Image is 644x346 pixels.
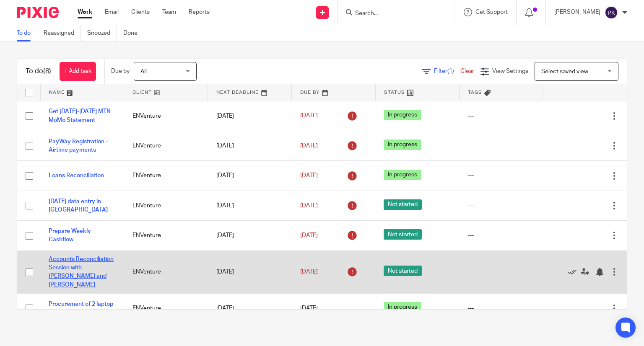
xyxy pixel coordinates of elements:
[131,8,150,16] a: Clients
[124,221,208,250] td: ENVenture
[460,68,474,74] a: Clear
[208,250,292,293] td: [DATE]
[43,68,51,75] span: (8)
[300,269,318,275] span: [DATE]
[384,139,421,150] span: In progress
[300,305,318,311] span: [DATE]
[434,68,460,74] span: Filter
[140,69,147,75] span: All
[300,203,318,209] span: [DATE]
[384,110,421,120] span: In progress
[300,232,318,238] span: [DATE]
[354,10,430,18] input: Search
[467,268,535,276] div: ---
[384,170,421,180] span: In progress
[467,304,535,312] div: ---
[568,268,581,276] a: Mark as done
[162,8,176,16] a: Team
[60,62,96,81] a: + Add task
[605,6,618,19] img: svg%3E
[475,9,508,15] span: Get Support
[49,173,104,178] a: Loans Reconciliation
[123,25,144,41] a: Done
[26,67,51,76] h1: To do
[467,112,535,120] div: ---
[384,266,422,276] span: Not started
[78,8,92,16] a: Work
[384,302,421,312] span: In progress
[467,201,535,210] div: ---
[468,90,482,95] span: Tags
[467,142,535,150] div: ---
[44,25,81,41] a: Reassigned
[105,8,119,16] a: Email
[208,191,292,220] td: [DATE]
[208,161,292,191] td: [DATE]
[124,293,208,323] td: ENVenture
[87,25,117,41] a: Snoozed
[111,67,130,75] p: Due by
[208,293,292,323] td: [DATE]
[49,256,114,288] a: Accounts Reconciliation Session with [PERSON_NAME] and [PERSON_NAME]
[384,229,422,240] span: Not started
[467,171,535,180] div: ---
[492,68,528,74] span: View Settings
[124,131,208,160] td: ENVenture
[49,301,113,315] a: Procurement of 2 laptop bags
[208,221,292,250] td: [DATE]
[49,139,108,153] a: PayWay Registration - Airtime payments
[300,143,318,149] span: [DATE]
[124,250,208,293] td: ENVenture
[467,231,535,240] div: ---
[300,113,318,119] span: [DATE]
[208,101,292,131] td: [DATE]
[17,25,37,41] a: To do
[208,131,292,160] td: [DATE]
[124,191,208,220] td: ENVenture
[17,7,59,18] img: Pixie
[124,161,208,191] td: ENVenture
[189,8,210,16] a: Reports
[49,199,108,213] a: [DATE] data entry in [GEOGRAPHIC_DATA]
[541,69,588,75] span: Select saved view
[554,8,600,16] p: [PERSON_NAME]
[447,68,454,74] span: (1)
[384,199,422,210] span: Not started
[49,108,111,123] a: Get [DATE]-[DATE] MTN MoMo Statement
[124,101,208,131] td: ENVenture
[49,228,91,243] a: Prepare Weekly Cashflow
[300,173,318,178] span: [DATE]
